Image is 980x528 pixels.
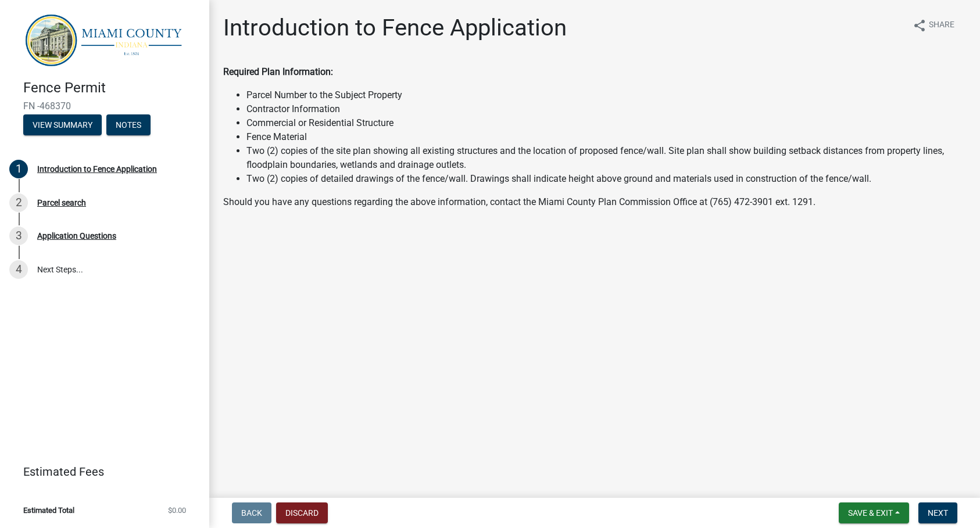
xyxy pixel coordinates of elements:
button: Notes [106,114,151,135]
li: Contractor Information [246,102,966,116]
div: 4 [9,260,28,279]
div: Application Questions [37,232,116,240]
button: Next [918,502,957,523]
li: Fence Material [246,130,966,144]
li: Commercial or Residential Structure [246,116,966,130]
span: Save & Exit [848,508,893,518]
button: View Summary [23,114,102,135]
li: Two (2) copies of the site plan showing all existing structures and the location of proposed fenc... [246,144,966,172]
span: $0.00 [168,507,186,514]
strong: Required Plan Information: [223,66,333,77]
div: 2 [9,193,28,212]
i: share [913,19,927,33]
span: Next [928,508,948,518]
wm-modal-confirm: Notes [106,121,151,131]
div: Introduction to Fence Application [37,165,157,173]
wm-modal-confirm: Summary [23,121,102,131]
div: Parcel search [37,199,86,207]
li: Parcel Number to the Subject Property [246,88,966,102]
span: Back [241,508,262,518]
div: 1 [9,160,28,178]
img: Miami County, Indiana [23,12,191,67]
span: Share [929,19,954,33]
p: Should you have any questions regarding the above information, contact the Miami County Plan Comm... [223,195,966,209]
button: shareShare [903,14,964,37]
li: Two (2) copies of detailed drawings of the fence/wall. Drawings shall indicate height above groun... [246,172,966,186]
span: Estimated Total [23,507,74,514]
div: 3 [9,227,28,245]
h1: Introduction to Fence Application [223,14,567,42]
span: FN -468370 [23,100,186,112]
h4: Fence Permit [23,80,200,96]
button: Discard [276,502,328,523]
a: Estimated Fees [9,460,191,483]
button: Save & Exit [839,502,909,523]
button: Back [232,502,271,523]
